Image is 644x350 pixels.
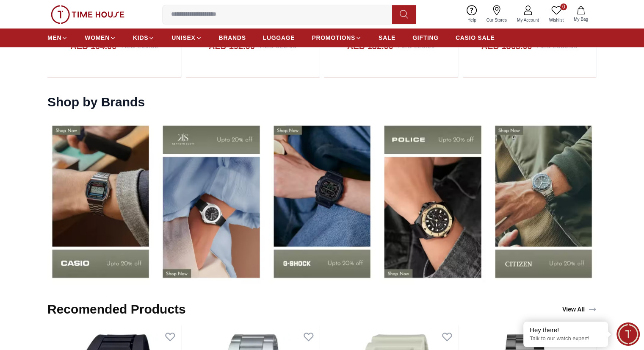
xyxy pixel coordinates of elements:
a: BRANDS [219,30,246,45]
span: UNISEX [171,33,195,42]
a: SALE [379,30,395,45]
span: My Bag [570,16,591,22]
a: WOMEN [85,30,116,45]
p: Talk to our watch expert! [530,335,602,342]
div: Chat Widget [616,322,640,346]
img: Shop by Brands - Quantum- UAE [47,118,154,285]
a: UNISEX [171,30,202,45]
img: Shop by Brands - Ecstacy - UAE [490,118,597,285]
a: CASIO SALE [456,30,495,45]
span: GIFTING [412,33,439,42]
span: CASIO SALE [456,33,495,42]
a: LUGGAGE [263,30,295,45]
h2: Shop by Brands [47,94,145,110]
span: BRANDS [219,33,246,42]
img: Shop By Brands - Casio- UAE [158,118,264,285]
span: PROMOTIONS [312,33,355,42]
a: KIDS [133,30,155,45]
span: WOMEN [85,33,110,42]
span: Help [464,17,480,23]
a: MEN [47,30,68,45]
span: Our Stores [483,17,510,23]
img: Shop By Brands -Tornado - UAE [269,118,375,285]
div: Hey there! [530,326,602,334]
img: Shop By Brands - Carlton- UAE [379,118,486,285]
h2: Recomended Products [47,302,186,317]
button: My Bag [569,4,593,24]
span: MEN [47,33,61,42]
a: View All [561,303,598,315]
a: GIFTING [412,30,439,45]
a: PROMOTIONS [312,30,362,45]
span: KIDS [133,33,148,42]
span: Wishlist [546,17,567,23]
span: LUGGAGE [263,33,295,42]
a: 0Wishlist [544,3,569,25]
span: 0 [560,3,567,10]
img: ... [51,5,124,24]
span: My Account [514,17,542,23]
a: Help [462,3,481,25]
span: SALE [379,33,395,42]
a: Our Stores [481,3,512,25]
